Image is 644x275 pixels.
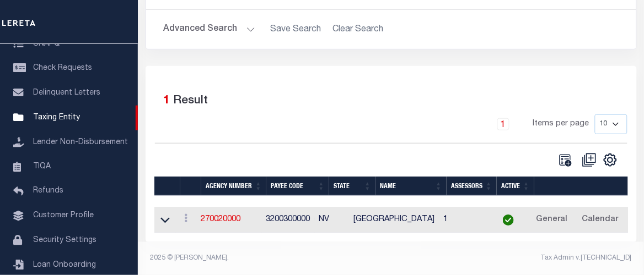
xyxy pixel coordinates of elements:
th: Assessors: activate to sort column ascending [447,177,497,196]
label: Result [174,92,208,110]
th: Name: activate to sort column ascending [375,177,447,196]
span: Taxing Entity [33,114,80,122]
img: check-icon-green.svg [503,215,514,226]
span: Items per page [533,118,589,130]
td: 3200300000 [262,207,315,234]
a: General [532,211,573,229]
span: Delinquent Letters [33,89,100,97]
span: Check Requests [33,64,92,72]
span: Refunds [33,188,63,195]
span: Security Settings [33,237,96,245]
th: Payee Code: activate to sort column ascending [266,177,329,196]
td: 1 [439,207,490,234]
span: Lender Non-Disbursement [33,139,128,146]
div: 2025 © [PERSON_NAME]. [142,253,391,263]
a: Calendar [577,211,624,229]
td: NV [315,207,350,234]
span: Customer Profile [33,212,94,220]
span: Loan Onboarding [33,262,96,269]
a: 270020000 [201,216,241,223]
td: [GEOGRAPHIC_DATA] [350,207,439,234]
th: State: activate to sort column ascending [329,177,375,196]
span: 1 [164,95,170,107]
th: Active: activate to sort column ascending [497,177,534,196]
a: 1 [497,118,509,130]
span: TIQA [33,163,51,170]
div: Tax Admin v.[TECHNICAL_ID] [399,253,632,263]
th: Agency Number: activate to sort column ascending [201,177,266,196]
button: Advanced Search [164,19,255,40]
